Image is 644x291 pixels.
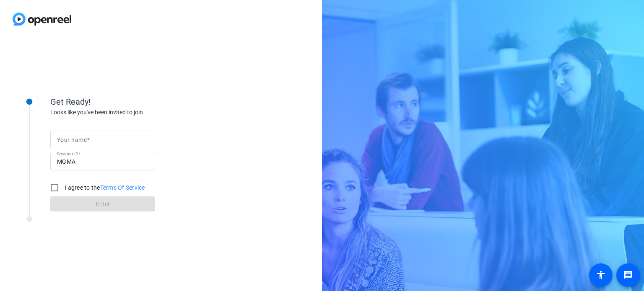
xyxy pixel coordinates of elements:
mat-label: Session ID [57,151,78,156]
div: Get Ready! [50,95,218,108]
a: Terms Of Service [100,184,145,191]
mat-label: Your name [57,136,87,143]
label: I agree to the [63,183,145,192]
div: Looks like you've been invited to join [50,108,218,117]
mat-icon: message [623,270,633,280]
mat-icon: accessibility [596,270,606,280]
